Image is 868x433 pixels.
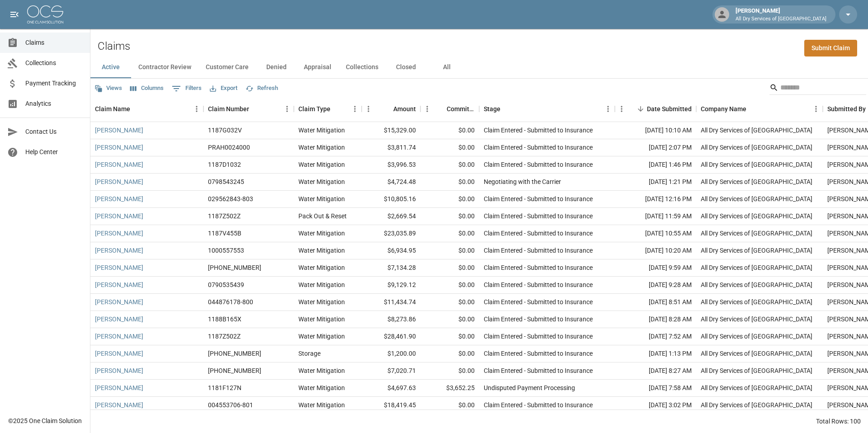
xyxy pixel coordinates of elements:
[362,397,420,414] div: $18,419.45
[256,56,297,78] button: Denied
[131,56,198,78] button: Contractor Review
[701,246,812,255] div: All Dry Services of Atlanta
[362,156,420,174] div: $3,996.53
[95,383,143,392] a: [PERSON_NAME]
[615,311,696,328] div: [DATE] 8:28 AM
[701,194,812,203] div: All Dry Services of Atlanta
[362,102,375,116] button: Menu
[208,81,240,95] button: Export
[90,96,203,122] div: Claim Name
[615,174,696,191] div: [DATE] 1:21 PM
[701,332,812,341] div: All Dry Services of Atlanta
[208,160,241,169] div: 1187D1032
[95,280,143,289] a: [PERSON_NAME]
[701,383,812,392] div: All Dry Services of Atlanta
[479,96,615,122] div: Stage
[484,126,593,135] div: Claim Entered - Submitted to Insurance
[95,263,143,272] a: [PERSON_NAME]
[701,263,812,272] div: All Dry Services of Atlanta
[208,280,244,289] div: 0790535439
[362,174,420,191] div: $4,724.48
[208,297,253,306] div: 044876178-800
[298,246,345,255] div: Water Mitigation
[420,345,479,362] div: $0.00
[208,126,242,135] div: 1187G032V
[208,143,250,152] div: PRAH0024000
[484,263,593,272] div: Claim Entered - Submitted to Insurance
[243,81,280,95] button: Refresh
[298,349,321,358] div: Storage
[208,177,244,186] div: 0798543245
[8,416,82,425] div: © 2025 One Claim Solution
[298,400,345,409] div: Water Mitigation
[298,126,345,135] div: Water Mitigation
[484,229,593,238] div: Claim Entered - Submitted to Insurance
[298,383,345,392] div: Water Mitigation
[615,122,696,139] div: [DATE] 10:10 AM
[208,315,241,324] div: 1188B165X
[809,102,823,116] button: Menu
[484,212,593,221] div: Claim Entered - Submitted to Insurance
[362,311,420,328] div: $8,273.86
[95,315,143,324] a: [PERSON_NAME]
[298,297,345,306] div: Water Mitigation
[701,143,812,152] div: All Dry Services of Atlanta
[25,58,83,68] span: Collections
[386,56,426,78] button: Closed
[362,225,420,242] div: $23,035.89
[615,345,696,362] div: [DATE] 1:13 PM
[420,225,479,242] div: $0.00
[27,5,63,24] img: ocs-logo-white-transparent.png
[601,102,615,116] button: Menu
[484,280,593,289] div: Claim Entered - Submitted to Insurance
[95,246,143,255] a: [PERSON_NAME]
[420,294,479,311] div: $0.00
[420,328,479,345] div: $0.00
[208,229,241,238] div: 1187V455B
[484,160,593,169] div: Claim Entered - Submitted to Insurance
[420,259,479,277] div: $0.00
[95,177,143,186] a: [PERSON_NAME]
[701,96,746,122] div: Company Name
[95,400,143,409] a: [PERSON_NAME]
[362,345,420,362] div: $1,200.00
[25,38,83,47] span: Claims
[298,96,330,122] div: Claim Type
[362,242,420,259] div: $6,934.95
[420,397,479,414] div: $0.00
[362,96,420,122] div: Amount
[701,126,812,135] div: All Dry Services of Atlanta
[208,263,261,272] div: 01-009-130023
[298,212,347,221] div: Pack Out & Reset
[95,194,143,203] a: [PERSON_NAME]
[362,122,420,139] div: $15,329.00
[208,212,241,221] div: 1187Z502Z
[484,349,593,358] div: Claim Entered - Submitted to Insurance
[203,96,294,122] div: Claim Number
[298,160,345,169] div: Water Mitigation
[420,139,479,156] div: $0.00
[732,6,830,23] div: [PERSON_NAME]
[701,366,812,375] div: All Dry Services of Atlanta
[696,96,823,122] div: Company Name
[98,40,130,53] h2: Claims
[128,81,166,95] button: Select columns
[615,96,696,122] div: Date Submitted
[95,212,143,221] a: [PERSON_NAME]
[25,99,83,108] span: Analytics
[484,383,575,392] div: Undisputed Payment Processing
[362,362,420,380] div: $7,020.71
[95,349,143,358] a: [PERSON_NAME]
[484,177,561,186] div: Negotiating with the Carrier
[362,328,420,345] div: $28,461.90
[90,56,868,78] div: dynamic tabs
[420,362,479,380] div: $0.00
[25,127,83,136] span: Contact Us
[615,225,696,242] div: [DATE] 10:55 AM
[701,400,812,409] div: All Dry Services of Atlanta
[95,96,130,122] div: Claim Name
[170,81,204,96] button: Show filters
[420,208,479,225] div: $0.00
[90,56,131,78] button: Active
[208,400,253,409] div: 004553706-801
